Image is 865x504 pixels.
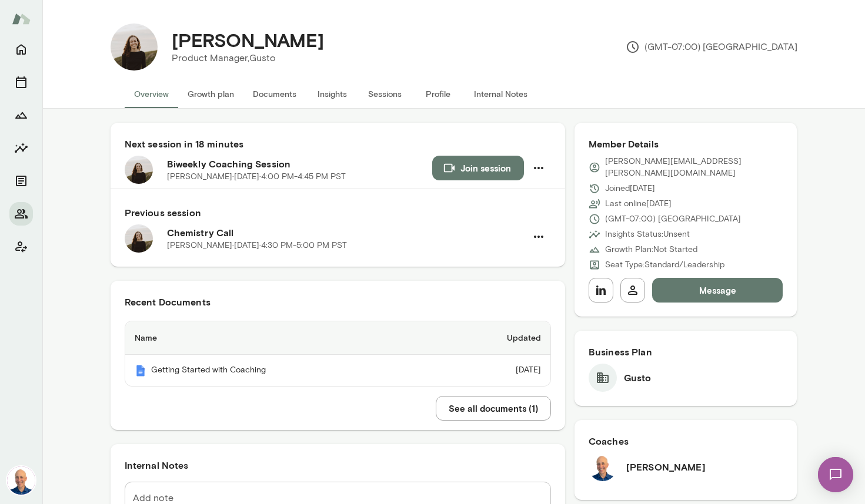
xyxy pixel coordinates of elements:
h6: Member Details [589,137,783,151]
img: Mento [12,8,31,30]
p: Product Manager, Gusto [172,51,324,65]
button: Overview [125,80,178,108]
button: See all documents (1) [436,396,551,421]
button: Message [652,278,783,303]
p: Seat Type: Standard/Leadership [605,259,724,271]
th: Updated [439,321,550,355]
h6: Internal Notes [125,458,551,472]
h6: [PERSON_NAME] [626,460,706,474]
p: Growth Plan: Not Started [605,244,697,256]
button: Insights [9,136,33,160]
img: Mento [135,365,146,377]
th: Name [125,321,440,355]
p: (GMT-07:00) [GEOGRAPHIC_DATA] [605,213,741,225]
p: Joined [DATE] [605,183,655,194]
h6: Previous session [125,206,551,220]
button: Client app [9,235,33,258]
button: Documents [243,80,306,108]
p: [PERSON_NAME] · [DATE] · 4:00 PM-4:45 PM PST [167,171,346,183]
p: Last online [DATE] [605,198,672,210]
h6: Gusto [624,371,652,385]
h6: Next session in 18 minutes [125,137,551,151]
h6: Biweekly Coaching Session [167,157,432,171]
button: Sessions [9,70,33,94]
p: [PERSON_NAME] · [DATE] · 4:30 PM-5:00 PM PST [167,240,347,251]
button: Growth plan [178,80,243,108]
th: Getting Started with Coaching [125,355,440,386]
h4: [PERSON_NAME] [172,29,324,51]
p: [PERSON_NAME][EMAIL_ADDRESS][PERSON_NAME][DOMAIN_NAME] [605,156,783,179]
button: Members [9,202,33,226]
img: Sarah Jacobson [111,23,158,70]
button: Internal Notes [465,80,537,108]
button: Profile [412,80,465,108]
h6: Coaches [589,434,783,448]
p: Insights Status: Unsent [605,229,690,240]
button: Insights [306,80,359,108]
td: [DATE] [439,355,550,386]
p: (GMT-07:00) [GEOGRAPHIC_DATA] [626,40,797,54]
button: Documents [9,169,33,193]
button: Sessions [359,80,412,108]
h6: Business Plan [589,345,783,359]
button: Growth Plan [9,103,33,127]
h6: Recent Documents [125,295,551,309]
h6: Chemistry Call [167,226,526,240]
img: Mark Lazen [7,466,35,495]
button: Home [9,38,33,61]
button: Join session [432,156,524,180]
img: Mark Lazen [589,453,617,481]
